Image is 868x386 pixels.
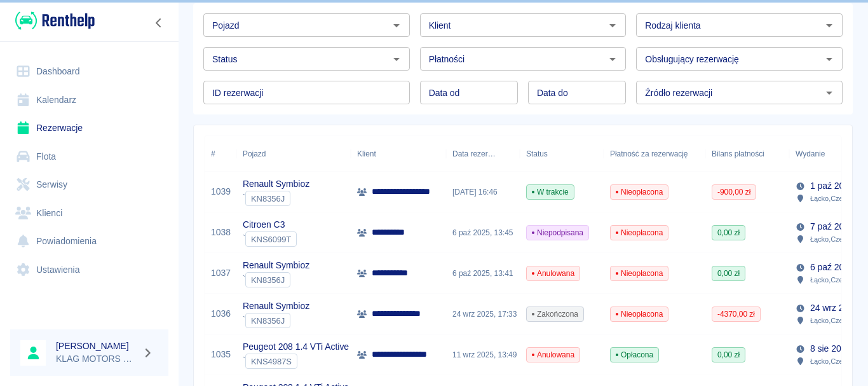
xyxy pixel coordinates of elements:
[446,172,520,212] div: [DATE] 16:46
[810,193,867,204] p: Łącko , Czerniec 10
[56,352,137,366] p: KLAG MOTORS Rent a Car
[446,294,520,334] div: 24 wrz 2025, 17:33
[604,17,621,34] button: Otwórz
[527,308,583,320] span: Zakończona
[211,136,215,172] div: #
[712,308,760,320] span: -4370,00 zł
[820,84,838,102] button: Otwórz
[56,340,137,352] h6: [PERSON_NAME]
[246,275,290,285] span: KN8356J
[246,235,296,244] span: KNS6099T
[243,191,309,206] div: `
[611,308,668,320] span: Nieopłacona
[246,357,297,366] span: KNS4987S
[712,136,764,172] div: Bilans płatności
[351,136,446,172] div: Klient
[610,136,688,172] div: Płatność za rezerwację
[211,307,231,321] a: 1036
[243,231,297,247] div: `
[10,256,168,284] a: Ustawienia
[810,355,867,367] p: Łącko , Czerniec 10
[243,300,309,313] p: Renault Symbioz
[712,186,756,198] span: -900,00 zł
[611,186,668,198] span: Nieopłacona
[528,81,626,104] input: DD.MM.YYYY
[446,136,520,172] div: Data rezerwacji
[446,334,520,375] div: 11 wrz 2025, 13:49
[796,136,825,172] div: Wydanie
[604,136,705,172] div: Płatność za rezerwację
[520,136,604,172] div: Status
[149,15,168,31] button: Zwiń nawigację
[810,274,867,286] p: Łącko , Czerniec 10
[243,313,309,328] div: `
[705,136,789,172] div: Bilans płatności
[243,218,297,231] p: Citroen C3
[357,136,376,172] div: Klient
[527,227,588,238] span: Niepodpisana
[205,136,236,172] div: #
[825,145,843,163] button: Sort
[10,142,168,171] a: Flota
[446,212,520,253] div: 6 paź 2025, 13:45
[243,340,349,354] p: Peugeot 208 1.4 VTi Active
[496,145,513,163] button: Sort
[10,199,168,228] a: Klienci
[712,268,745,279] span: 0,00 zł
[388,17,405,34] button: Otwórz
[452,136,496,172] div: Data rezerwacji
[611,349,658,361] span: Opłacona
[243,272,309,287] div: `
[246,316,290,326] span: KN8356J
[527,268,580,279] span: Anulowana
[712,227,745,238] span: 0,00 zł
[446,253,520,294] div: 6 paź 2025, 13:41
[10,10,95,31] a: Renthelp logo
[526,136,548,172] div: Status
[10,57,168,86] a: Dashboard
[243,354,349,369] div: `
[712,349,745,361] span: 0,00 zł
[243,136,266,172] div: Pojazd
[388,50,405,68] button: Otwórz
[243,177,309,191] p: Renault Symbioz
[10,114,168,142] a: Rezerwacje
[810,233,867,245] p: Łącko , Czerniec 10
[420,81,518,104] input: DD.MM.YYYY
[604,50,621,68] button: Otwórz
[211,348,231,361] a: 1035
[10,227,168,256] a: Powiadomienia
[10,86,168,114] a: Kalendarz
[810,315,867,326] p: Łącko , Czerniec 10
[243,259,309,272] p: Renault Symbioz
[211,226,231,239] a: 1038
[611,227,668,238] span: Nieopłacona
[820,17,838,34] button: Otwórz
[10,170,168,199] a: Serwisy
[246,194,290,203] span: KN8356J
[211,185,231,198] a: 1039
[15,10,95,31] img: Renthelp logo
[820,50,838,68] button: Otwórz
[236,136,351,172] div: Pojazd
[527,186,574,198] span: W trakcie
[211,266,231,280] a: 1037
[611,268,668,279] span: Nieopłacona
[527,349,580,361] span: Anulowana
